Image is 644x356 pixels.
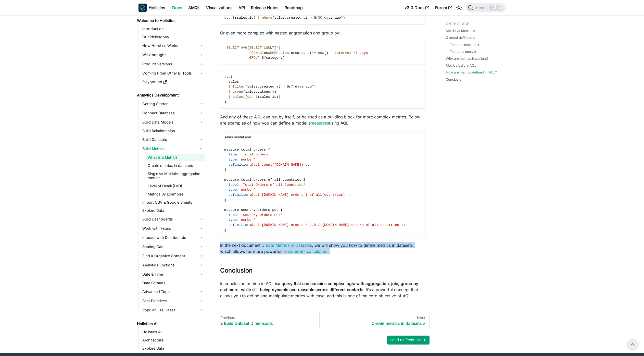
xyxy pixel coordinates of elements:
[141,297,205,305] a: Best Practices
[258,16,260,20] span: |
[241,208,279,212] span: country_orders_pct
[141,118,205,126] a: Build Data Models
[264,46,274,50] span: COUNT
[251,193,351,197] span: @aql [DOMAIN_NAME]_orders | of_all(countries) ;;
[229,163,249,167] span: definition
[318,16,322,20] span: 30
[314,85,316,89] span: )
[138,4,165,12] a: HolisticsHolistics
[446,28,475,33] a: Metric vs Measure
[335,16,341,20] span: ago
[146,182,205,190] a: Level of Detail (LoD)
[260,95,270,99] span: sales
[262,56,266,60] span: BY
[141,145,205,153] a: Build Metrics
[241,213,283,217] span: 'Country Orders Pct'
[141,288,205,296] a: Advanced Topics
[239,218,256,222] span: 'number'
[256,90,258,94] span: .
[229,188,237,192] span: type
[241,183,306,187] span: 'Total Orders of all Countries'
[446,77,463,82] a: Conclusion
[224,75,231,79] span: avg
[141,33,205,41] a: Our Philosophy
[229,158,237,162] span: type
[455,4,463,12] button: Switch between dark and light mode (currently light mode)
[216,311,430,330] nav: Docs pages
[141,78,205,85] a: Playground
[446,35,475,40] a: General definitions
[450,42,479,47] a: To a business user
[239,158,256,162] span: 'number'
[239,188,256,192] span: 'number'
[141,279,205,287] a: Data Formats
[247,16,249,20] span: .
[237,158,239,162] span: :
[249,193,251,197] span: :
[141,127,205,134] a: Build Relationships
[229,218,237,222] span: type
[141,337,205,344] a: Architecture
[312,51,316,55] span: >=
[291,51,312,55] span: created_at
[446,56,489,61] a: Why are metrics important?
[279,51,289,55] span: sales
[324,16,333,20] span: days
[141,243,205,251] a: Sharing Data
[401,4,432,12] a: v3.0 Docs
[220,30,425,36] p: Or even more complex with nested aggregation and group by:
[135,17,205,24] a: Welcome to Holistics
[249,46,262,50] span: SELECT
[135,320,205,327] a: Holistics AI
[141,270,205,278] a: Date & Time
[224,168,226,171] span: }
[141,109,205,117] a: Connect Database
[249,163,251,167] span: :
[141,60,205,68] a: Product Versions
[231,75,233,79] span: (
[335,51,351,55] span: interval
[289,51,291,55] span: .
[251,163,310,167] span: @aql count([DOMAIN_NAME]) ;;
[304,178,306,182] span: {
[258,95,260,99] span: (
[220,267,425,276] h2: Conclusion
[220,131,425,143] div: sales.model.aml
[287,16,308,20] span: created_at
[141,345,205,352] a: Explore Data
[237,218,239,222] span: :
[224,228,226,232] span: }
[245,95,247,99] span: (
[270,95,272,99] span: .
[274,16,285,20] span: sales
[229,90,231,94] span: |
[491,5,496,10] kbd: ⌘
[141,100,205,108] a: Getting Started
[241,46,247,50] span: AVG
[291,85,293,89] span: 7
[287,85,289,89] span: @
[353,51,370,55] span: '7 days'
[220,114,425,126] p: And any of these AQL can run by itself, or be used as a building block for more complex metrics. ...
[390,337,427,343] span: Send us feedback ►
[146,154,205,161] a: What is a Metric?
[279,46,281,50] span: )
[272,16,274,20] span: (
[241,153,270,156] span: 'Total Orders'
[224,198,226,202] span: }
[141,199,205,206] a: Import CSV & Google Sheets
[224,16,235,20] span: count
[285,16,287,20] span: .
[220,315,315,320] div: Previous
[326,311,430,330] a: NextCreate metrics in datasets
[268,148,270,152] span: {
[274,90,276,94] span: )
[220,280,425,299] p: In conclusion, metric in AQL is . It’s a powerful concept that allows you to define and manipulat...
[243,90,245,94] span: (
[249,223,251,227] span: :
[245,90,256,94] span: sales
[239,183,241,187] span: :
[331,51,333,55] span: -
[141,51,205,59] a: Walkthroughs
[262,16,272,20] span: where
